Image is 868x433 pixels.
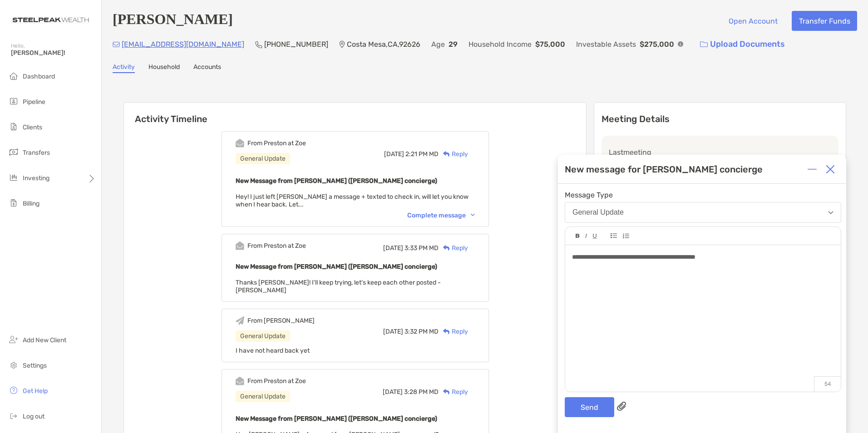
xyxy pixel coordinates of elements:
[236,330,290,342] div: General Update
[443,151,450,157] img: Reply icon
[124,103,586,124] h6: Activity Timeline
[700,41,708,48] img: button icon
[431,39,445,50] p: Age
[236,415,437,423] b: New Message from [PERSON_NAME] ([PERSON_NAME] concierge)
[611,233,617,238] img: Editor control icon
[8,334,19,345] img: add_new_client icon
[439,243,468,253] div: Reply
[617,402,626,411] img: paperclip attachments
[609,147,831,158] p: Last meeting
[113,63,135,73] a: Activity
[585,234,587,238] img: Editor control icon
[247,242,306,250] div: From Preston at Zoe
[383,328,403,335] span: [DATE]
[236,279,441,294] span: Thanks [PERSON_NAME]! I'll keep trying, let's keep each other posted -[PERSON_NAME]
[8,147,19,157] img: transfers icon
[404,244,439,252] span: 3:33 PM MD
[439,387,468,397] div: Reply
[236,177,437,185] b: New Message from [PERSON_NAME] ([PERSON_NAME] concierge)
[808,165,817,174] img: Expand or collapse
[678,41,683,47] img: Info Icon
[113,11,233,31] h4: [PERSON_NAME]
[23,336,66,344] span: Add New Client
[535,39,565,50] p: $75,000
[247,377,306,385] div: From Preston at Zoe
[443,245,450,251] img: Reply icon
[576,39,636,50] p: Investable Assets
[383,388,403,396] span: [DATE]
[8,410,19,421] img: logout icon
[264,39,328,50] p: [PHONE_NUMBER]
[383,244,403,252] span: [DATE]
[565,164,763,175] div: New message for [PERSON_NAME] concierge
[23,387,48,395] span: Get Help
[8,359,19,370] img: settings icon
[148,63,180,73] a: Household
[640,39,674,50] p: $275,000
[236,347,310,354] span: I have not heard back yet
[792,11,857,31] button: Transfer Funds
[443,329,450,335] img: Reply icon
[23,362,47,369] span: Settings
[469,39,532,50] p: Household Income
[236,377,244,385] img: Event icon
[23,123,42,131] span: Clients
[828,211,833,214] img: Open dropdown arrow
[721,11,784,31] button: Open Account
[236,193,469,208] span: Hey! I just left [PERSON_NAME] a message + texted to check in, will let you know when I hear back...
[404,328,439,335] span: 3:32 PM MD
[236,263,437,271] b: New Message from [PERSON_NAME] ([PERSON_NAME] concierge)
[23,149,50,157] span: Transfers
[622,233,629,239] img: Editor control icon
[236,139,244,148] img: Event icon
[694,34,791,54] a: Upload Documents
[23,413,44,420] span: Log out
[8,172,19,183] img: investing icon
[8,385,19,396] img: get-help icon
[11,49,96,57] span: [PERSON_NAME]!
[122,39,244,50] p: [EMAIL_ADDRESS][DOMAIN_NAME]
[8,70,19,81] img: dashboard icon
[576,234,580,238] img: Editor control icon
[407,212,475,219] div: Complete message
[347,39,420,50] p: Costa Mesa , CA , 92626
[247,139,306,147] div: From Preston at Zoe
[255,41,262,48] img: Phone Icon
[236,391,290,402] div: General Update
[592,234,597,239] img: Editor control icon
[439,327,468,336] div: Reply
[565,397,614,417] button: Send
[23,98,45,106] span: Pipeline
[236,316,244,325] img: Event icon
[113,42,120,47] img: Email Icon
[384,150,404,158] span: [DATE]
[8,96,19,107] img: pipeline icon
[449,39,458,50] p: 29
[826,165,835,174] img: Close
[565,202,841,223] button: General Update
[443,389,450,395] img: Reply icon
[565,191,841,199] span: Message Type
[339,41,345,48] img: Location Icon
[11,4,90,36] img: Zoe Logo
[23,174,49,182] span: Investing
[8,121,19,132] img: clients icon
[193,63,221,73] a: Accounts
[602,113,838,125] p: Meeting Details
[404,388,439,396] span: 3:28 PM MD
[471,214,475,216] img: Chevron icon
[236,241,244,250] img: Event icon
[23,73,55,80] span: Dashboard
[8,197,19,208] img: billing icon
[439,149,468,159] div: Reply
[572,208,624,216] div: General Update
[814,376,841,392] p: 54
[236,153,290,164] div: General Update
[23,200,39,207] span: Billing
[247,317,315,325] div: From [PERSON_NAME]
[405,150,439,158] span: 2:21 PM MD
